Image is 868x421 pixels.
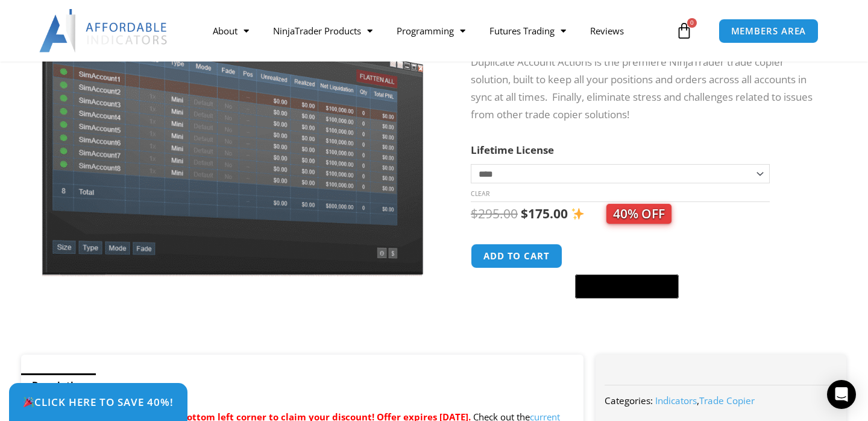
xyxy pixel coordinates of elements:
[606,204,671,224] span: 40% OFF
[573,242,681,271] iframe: Secure express checkout frame
[201,17,261,45] a: About
[385,17,477,45] a: Programming
[471,143,554,157] label: Lifetime License
[575,274,679,299] button: Buy with GPay
[201,17,673,45] nav: Menu
[24,397,34,407] img: 🎉
[471,306,823,317] iframe: PayPal Message 1
[827,380,856,409] div: Open Intercom Messenger
[731,27,807,36] span: MEMBERS AREA
[571,207,584,220] img: ✨
[471,54,823,124] p: Duplicate Account Actions is the premiere NinjaTrader trade copier solution, built to keep all yo...
[477,17,578,45] a: Futures Trading
[578,17,636,45] a: Reviews
[719,19,819,43] a: MEMBERS AREA
[39,9,169,52] img: LogoAI | Affordable Indicators – NinjaTrader
[261,17,385,45] a: NinjaTrader Products
[521,205,568,222] bdi: 175.00
[471,205,518,222] bdi: 295.00
[471,189,489,198] a: Clear options
[23,397,174,407] span: Click Here to save 40%!
[471,205,478,222] span: $
[521,205,528,222] span: $
[471,244,562,268] button: Add to cart
[9,383,187,421] a: 🎉Click Here to save 40%!
[687,18,697,28] span: 0
[658,13,711,48] a: 0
